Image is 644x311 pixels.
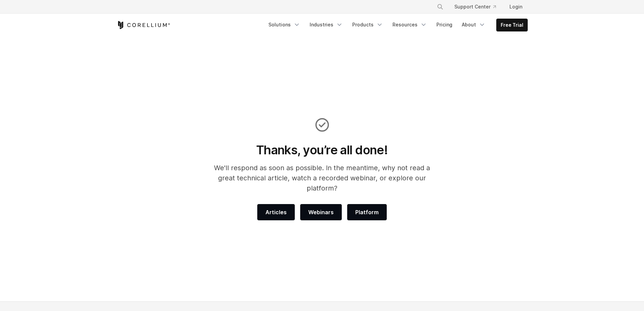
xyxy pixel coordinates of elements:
a: Articles [257,204,295,220]
a: Login [504,1,528,13]
a: Products [348,19,387,31]
h1: Thanks, you’re all done! [205,142,439,157]
div: Navigation Menu [264,19,528,31]
a: Industries [306,19,347,31]
a: Free Trial [497,19,527,31]
a: Platform [347,204,387,220]
a: Pricing [432,19,456,31]
a: Corellium Home [117,21,170,29]
span: Platform [355,208,379,216]
a: Solutions [264,19,304,31]
a: Webinars [300,204,342,220]
a: About [458,19,490,31]
a: Support Center [449,1,501,13]
span: Articles [265,208,287,216]
span: Webinars [308,208,334,216]
a: Resources [388,19,431,31]
button: Search [434,1,446,13]
p: We'll respond as soon as possible. In the meantime, why not read a great technical article, watch... [205,163,439,193]
div: Navigation Menu [429,1,528,13]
